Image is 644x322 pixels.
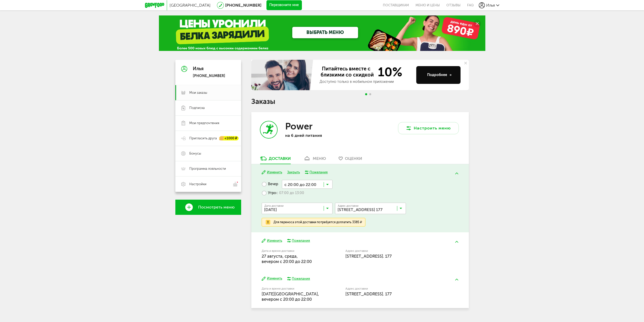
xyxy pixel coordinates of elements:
[455,241,458,243] img: arrow-up-green.5eb5f82.svg
[276,191,304,195] span: с 07:00 до 13:00
[301,156,328,164] a: меню
[292,238,310,243] div: Пожелания
[198,205,235,210] span: Посмотреть меню
[345,254,392,259] span: [STREET_ADDRESS]. 177
[219,136,239,141] div: +1000 ₽
[338,204,359,207] span: Адрес доставки
[320,79,412,84] div: Доступно только в мобильном приложении
[287,238,310,243] button: Пожелания
[258,156,293,164] a: Доставки
[416,66,461,84] button: Подробнее
[292,276,310,281] div: Пожелания
[345,291,392,296] span: [STREET_ADDRESS]. 177
[398,122,459,134] button: Настроить меню
[175,100,241,116] a: Подписка
[262,276,282,281] button: Изменить
[175,116,241,131] a: Мои предпочтения
[262,189,304,198] label: Утро
[262,170,282,175] button: Изменить
[175,131,241,146] a: Пригласить друга +1000 ₽
[251,60,315,90] img: family-banner.579af9d.jpg
[193,74,225,78] div: [PHONE_NUMBER]
[189,90,207,95] span: Мои заказы
[189,182,206,186] span: Настройки
[455,279,458,280] img: arrow-up-green.5eb5f82.svg
[225,3,261,8] a: [PHONE_NUMBER]
[262,180,278,189] label: Вечер
[189,106,205,110] span: Подписка
[175,85,241,100] a: Мои заказы
[175,200,241,215] a: Посмотреть меню
[320,66,375,78] span: Питайтесь вместе с близкими со скидкой
[285,121,313,132] h3: Power
[193,66,225,71] div: Илья
[189,121,219,125] span: Мои предпочтения
[265,219,271,225] img: exclamation.e9fa021.svg
[365,93,367,95] span: Go to slide 1
[292,27,358,38] a: ВЫБРАТЬ МЕНЮ
[285,133,351,138] p: на 6 дней питания
[175,176,241,192] a: Настройки
[345,156,362,161] span: Оценки
[486,3,495,8] span: Илья
[262,287,320,290] label: Дата и время доставки
[427,72,452,78] div: Подробнее
[345,250,440,252] label: Адрес доставки
[287,170,300,175] button: Закрыть
[266,0,302,10] button: Перезвоните мне
[251,98,469,105] h1: Заказы
[375,66,402,78] span: 10%
[264,204,284,207] span: Дата доставки
[175,161,241,176] a: Программа лояльности
[189,151,201,156] span: Бонусы
[189,136,217,141] span: Пригласить друга
[455,173,458,174] img: arrow-up-green.5eb5f82.svg
[369,93,371,95] span: Go to slide 2
[175,146,241,161] a: Бонусы
[309,170,328,175] div: Пожелания
[287,276,310,281] button: Пожелания
[262,250,320,252] label: Дата и время доставки
[269,156,291,161] div: Доставки
[170,3,211,8] span: [GEOGRAPHIC_DATA]
[313,156,326,161] div: меню
[262,291,319,302] span: [DATE][GEOGRAPHIC_DATA], вечером c 20:00 до 22:00
[189,166,226,171] span: Программа лояльности
[262,238,282,243] button: Изменить
[305,170,328,175] button: Пожелания
[336,156,365,164] a: Оценки
[274,220,362,224] div: Для переноса этой доставки потребуется доплатить 3385 ₽
[345,287,440,290] label: Адрес доставки
[262,254,312,264] span: 27 августа, среда, вечером c 20:00 до 22:00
